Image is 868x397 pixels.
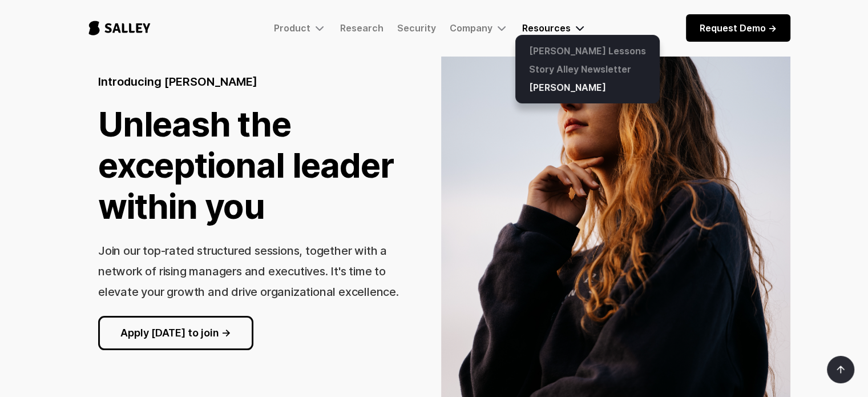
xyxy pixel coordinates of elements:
div: Company [450,21,508,35]
a: home [78,9,161,47]
a: Security [397,22,436,34]
div: Product [274,22,310,34]
nav: Resources [515,35,660,103]
a: Story Alley Newsletter [522,60,653,78]
a: [PERSON_NAME] [522,78,653,97]
h5: Introducing [PERSON_NAME] [98,74,257,90]
a: [PERSON_NAME] Lessons [522,42,653,60]
a: Request Demo -> [686,14,790,42]
h3: Join our top-rated structured sessions, together with a network of rising managers and executives... [98,244,399,299]
div: Resources [522,22,571,34]
div: Product [274,21,326,35]
div: Company [450,22,492,34]
div: Resources [522,21,587,35]
strong: Unleash the exceptional leader within you [98,103,393,227]
a: Apply [DATE] to join -> [98,316,253,350]
a: Research [340,22,383,34]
